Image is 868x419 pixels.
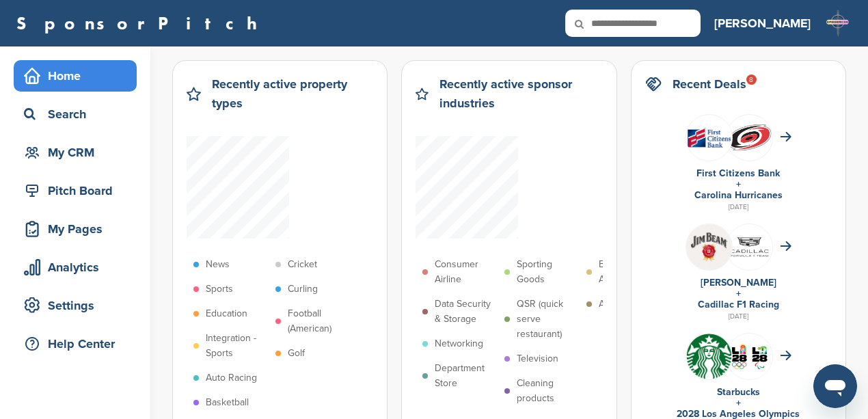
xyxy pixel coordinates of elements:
a: Home [14,60,137,92]
div: Analytics [21,255,137,280]
img: Fcgoatp8 400x400 [727,224,772,270]
p: Television [517,351,558,366]
div: Settings [21,293,137,318]
a: Pitch Board [14,175,137,206]
img: L daggercon logo2025 2 (2) [824,10,852,37]
a: [PERSON_NAME] [701,277,776,288]
div: Help Center [21,332,137,356]
a: Analytics [14,252,137,283]
img: Open uri20141112 50798 1m0bak2 [686,334,732,379]
p: Golf [288,346,305,361]
a: SponsorPitch [16,14,266,32]
img: Csrq75nh 400x400 [727,334,772,379]
a: My Pages [14,213,137,245]
p: QSR (quick serve restaurant) [517,297,580,342]
a: + [736,397,741,409]
p: Integration - Sports [206,331,269,361]
a: Help Center [14,328,137,360]
p: Department Store [435,361,498,391]
p: Cricket [288,257,317,272]
p: Football (American) [288,306,351,336]
h2: Recently active sponsor industries [439,75,603,113]
div: My Pages [21,217,137,241]
div: 8 [746,75,757,85]
div: Home [21,64,137,88]
p: Sporting Goods [517,257,580,287]
a: Settings [14,290,137,321]
p: Cleaning products [517,376,580,406]
img: Jyyddrmw 400x400 [686,224,732,270]
p: Curling [288,282,318,297]
a: Cadillac F1 Racing [698,299,779,310]
a: + [736,178,741,190]
div: [DATE] [645,310,832,323]
p: Data Security & Storage [435,297,498,327]
div: Search [21,102,137,126]
p: News [206,257,230,272]
a: Carolina Hurricanes [694,189,783,201]
p: Auto Racing [206,370,257,386]
div: [DATE] [645,201,832,213]
a: First Citizens Bank [696,167,780,179]
h2: Recent Deals [673,75,746,94]
p: Networking [435,336,483,351]
p: Basketball [206,395,249,410]
p: Consumer Airline [435,257,498,287]
a: + [736,288,741,299]
iframe: Button to launch messaging window [813,364,857,408]
p: Education [206,306,247,321]
p: Bathroom Appliances [599,257,662,287]
h2: Recently active property types [212,75,373,113]
p: Sports [206,282,233,297]
a: My CRM [14,137,137,168]
a: Starbucks [717,386,760,398]
div: My CRM [21,140,137,165]
div: Pitch Board [21,178,137,203]
h3: [PERSON_NAME] [714,14,811,33]
img: Open uri20141112 64162 1shn62e?1415805732 [727,123,772,152]
p: Auto [599,297,619,312]
a: [PERSON_NAME] [714,8,811,38]
a: Search [14,98,137,130]
img: Open uri20141112 50798 148hg1y [686,122,732,153]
